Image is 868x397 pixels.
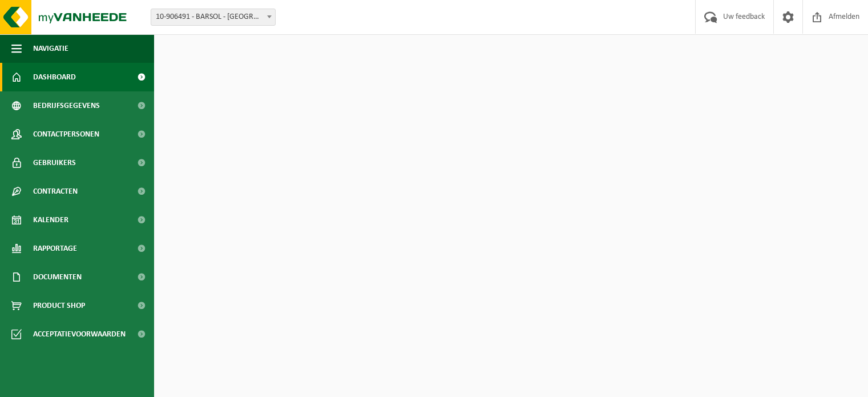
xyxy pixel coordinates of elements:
span: Kalender [33,206,68,234]
span: 10-906491 - BARSOL - KORTRIJK [151,9,276,26]
span: Acceptatievoorwaarden [33,320,126,348]
span: Dashboard [33,63,76,91]
span: Contactpersonen [33,120,99,149]
span: Rapportage [33,234,77,263]
span: Bedrijfsgegevens [33,91,100,120]
span: Product Shop [33,291,85,320]
span: Navigatie [33,34,68,63]
span: Documenten [33,263,82,291]
span: Gebruikers [33,149,76,177]
span: Contracten [33,177,78,206]
span: 10-906491 - BARSOL - KORTRIJK [151,9,275,25]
